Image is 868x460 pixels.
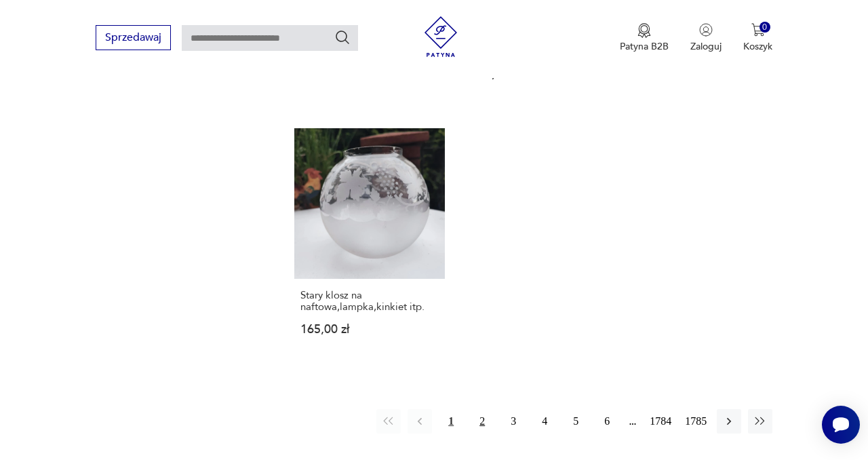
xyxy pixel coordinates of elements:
[620,23,669,53] a: Ikona medaluPatyna B2B
[501,409,526,434] button: 3
[300,324,439,335] p: 165,00 zł
[620,40,669,53] p: Patyna B2B
[96,25,171,50] button: Sprzedawaj
[595,409,619,434] button: 6
[699,23,713,37] img: Ikonka użytkownika
[690,23,722,53] button: Zaloguj
[465,69,603,80] p: 1000,00 zł
[620,23,669,53] button: Patyna B2B
[532,409,557,434] button: 4
[822,406,860,444] iframe: Smartsupp widget button
[646,409,675,434] button: 1784
[743,23,772,53] button: 0Koszyk
[294,128,445,362] a: Stary klosz na naftowa,lampka,kinkiet itp.Stary klosz na naftowa,lampka,kinkiet itp.165,00 zł
[439,409,463,434] button: 1
[96,34,171,43] a: Sprzedawaj
[751,23,765,37] img: Ikona koszyka
[334,29,351,45] button: Szukaj
[759,22,771,33] div: 0
[564,409,588,434] button: 5
[420,16,461,57] img: Patyna - sklep z meblami i dekoracjami vintage
[300,290,439,313] h3: Stary klosz na naftowa,lampka,kinkiet itp.
[690,40,722,53] p: Zaloguj
[470,409,494,434] button: 2
[743,40,772,53] p: Koszyk
[682,409,710,434] button: 1785
[637,23,651,38] img: Ikona medalu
